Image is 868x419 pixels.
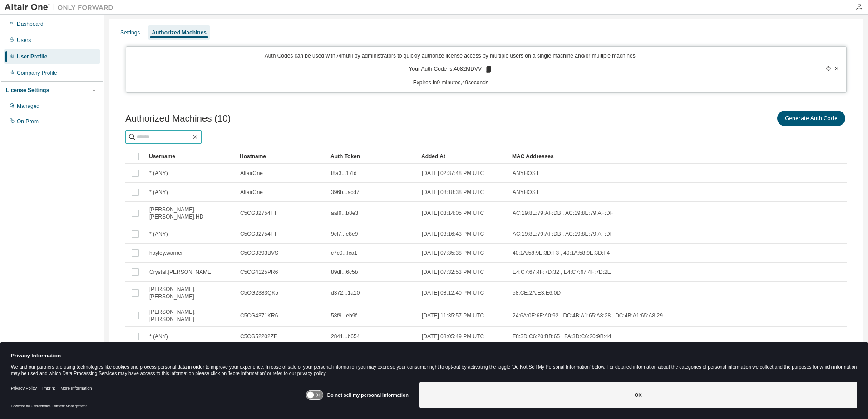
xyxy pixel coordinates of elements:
[125,113,231,124] span: Authorized Machines (10)
[240,333,277,340] span: C5CG52202ZF
[149,230,168,238] span: * (ANY)
[513,189,539,196] span: ANYHOST
[513,268,611,276] span: E4:C7:67:4F:7D:32 , E4:C7:67:4F:7D:2E
[149,268,212,276] span: Crystal.[PERSON_NAME]
[422,268,484,276] span: [DATE] 07:32:53 PM UTC
[152,29,207,36] div: Authorized Machines
[331,333,360,340] span: 2841...b654
[240,209,277,217] span: C5CG32754TT
[240,289,278,297] span: C5CG2383QK5
[240,249,278,257] span: C5CG3393BVS
[331,209,358,217] span: aaf9...b8e3
[330,149,414,164] div: Auth Token
[513,289,561,297] span: 58:CE:2A:E3:E6:0D
[422,333,484,340] span: [DATE] 08:05:49 PM UTC
[422,189,484,196] span: [DATE] 08:18:38 PM UTC
[421,149,505,164] div: Added At
[132,79,770,87] p: Expires in 9 minutes, 49 seconds
[331,312,357,319] span: 58f9...eb9f
[331,189,360,196] span: 396b...acd7
[422,249,484,257] span: [DATE] 07:35:38 PM UTC
[17,53,47,60] div: User Profile
[331,230,358,238] span: 9cf7...e8e9
[422,170,484,177] span: [DATE] 02:37:48 PM UTC
[409,65,493,73] p: Your Auth Code is: 4082MDVV
[149,286,232,300] span: [PERSON_NAME].[PERSON_NAME]
[240,268,278,276] span: C5CG4125PR6
[120,29,140,36] div: Settings
[149,249,183,257] span: hayley.warner
[331,170,357,177] span: f8a3...17fd
[422,312,484,319] span: [DATE] 11:35:57 PM UTC
[149,333,168,340] span: * (ANY)
[6,87,49,94] div: License Settings
[513,333,611,340] span: F8:3D:C6:20:BB:65 , FA:3D:C6:20:9B:44
[240,189,263,196] span: AltairOne
[240,170,263,177] span: AltairOne
[5,3,118,12] img: Altair One
[240,230,277,238] span: C5CG32754TT
[422,230,484,238] span: [DATE] 03:16:43 PM UTC
[331,289,360,297] span: d372...1a10
[149,170,168,177] span: * (ANY)
[17,102,39,110] div: Managed
[513,209,613,217] span: AC:19:8E:79:AF:DB , AC:19:8E:79:AF:DF
[17,20,44,28] div: Dashboard
[149,308,232,323] span: [PERSON_NAME].[PERSON_NAME]
[149,189,168,196] span: * (ANY)
[331,249,357,257] span: c7c0...fca1
[777,111,845,126] button: Generate Auth Code
[422,209,484,217] span: [DATE] 03:14:05 PM UTC
[240,312,278,319] span: C5CG4371KR6
[513,170,539,177] span: ANYHOST
[17,118,39,125] div: On Prem
[512,149,747,164] div: MAC Addresses
[513,230,613,238] span: AC:19:8E:79:AF:DB , AC:19:8E:79:AF:DF
[513,312,663,319] span: 24:6A:0E:6F:A0:92 , DC:4B:A1:65:A8:28 , DC:4B:A1:65:A8:29
[331,268,358,276] span: 89df...6c5b
[132,52,770,60] p: Auth Codes can be used with Almutil by administrators to quickly authorize license access by mult...
[17,37,31,44] div: Users
[149,149,232,164] div: Username
[149,206,232,220] span: [PERSON_NAME].[PERSON_NAME].HD
[17,69,57,77] div: Company Profile
[240,149,323,164] div: Hostname
[422,289,484,297] span: [DATE] 08:12:40 PM UTC
[513,249,610,257] span: 40:1A:58:9E:3D:F3 , 40:1A:58:9E:3D:F4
